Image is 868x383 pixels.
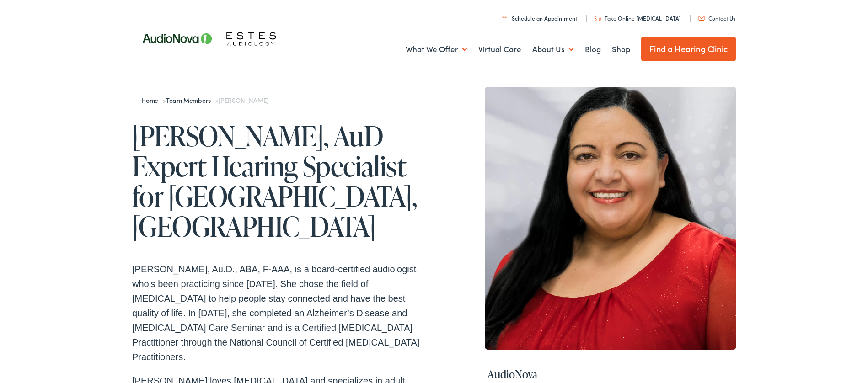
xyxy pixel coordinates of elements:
img: utility icon [698,16,705,21]
a: About Us [532,32,574,66]
a: What We Offer [406,32,467,66]
a: Schedule an Appointment [502,14,577,22]
h4: AudioNova [488,368,734,381]
a: Contact Us [698,14,735,22]
a: Home [141,96,163,105]
img: utility icon [595,16,601,21]
span: [PERSON_NAME] [219,96,268,105]
p: [PERSON_NAME], Au.D., ABA, F-AAA, is a board-certified audiologist who’s been practicing since [D... [132,262,434,364]
a: Blog [585,32,601,66]
a: Virtual Care [478,32,521,66]
h1: [PERSON_NAME], AuD Expert Hearing Specialist for [GEOGRAPHIC_DATA], [GEOGRAPHIC_DATA] [132,121,434,241]
a: Team Members [166,96,215,105]
a: Find a Hearing Clinic [641,37,736,61]
a: Shop [612,32,630,66]
span: » » [141,96,268,105]
img: utility icon [502,15,507,21]
a: Take Online [MEDICAL_DATA] [595,14,681,22]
